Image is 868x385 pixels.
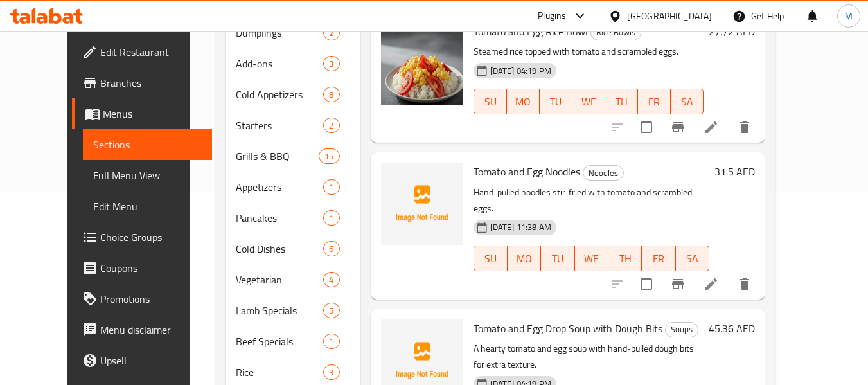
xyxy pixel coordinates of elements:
button: SU [474,89,507,114]
p: A hearty tomato and egg soup with hand-pulled dough bits for extra texture. [474,341,704,373]
div: items [323,25,339,40]
a: Edit Menu [83,191,212,222]
h6: 45.36 AED [709,319,755,337]
span: Noodles [583,166,623,181]
span: Cold Appetizers [236,87,324,102]
span: 1 [324,212,339,224]
button: Branch-specific-item [662,112,693,143]
span: SA [676,93,698,111]
span: Starters [236,118,324,133]
a: Edit Restaurant [72,37,212,67]
p: Steamed rice topped with tomato and scrambled eggs. [474,44,704,60]
div: Beef Specials1 [226,326,360,357]
a: Menus [72,98,212,129]
div: Pancakes1 [226,202,360,233]
div: Cold Appetizers8 [226,79,360,110]
button: FR [638,89,671,114]
div: items [323,303,339,318]
button: delete [729,269,760,300]
span: TH [614,249,637,268]
span: 1 [324,336,339,348]
div: items [323,87,339,102]
span: 2 [324,120,339,132]
span: TH [610,93,633,111]
div: Noodles [583,165,624,181]
span: [DATE] 04:19 PM [485,65,556,77]
span: 5 [324,305,339,317]
a: Sections [83,129,212,160]
span: Rice [236,364,324,380]
span: Branches [100,75,202,91]
span: MO [513,249,536,268]
div: Appetizers1 [226,172,360,202]
a: Choice Groups [72,222,212,253]
span: 1 [324,181,339,193]
span: FR [643,93,666,111]
span: Promotions [100,291,202,307]
img: Tomato and Egg Noodles [381,163,463,245]
button: WE [572,89,605,114]
div: items [323,241,339,256]
div: Vegetarian4 [226,264,360,295]
span: SA [681,249,704,268]
span: MO [512,93,535,111]
button: SA [671,89,704,114]
a: Menu disclaimer [72,314,212,345]
div: items [323,334,339,349]
span: Select to update [633,114,660,141]
span: SU [479,249,502,268]
div: items [323,272,339,287]
span: Soups [666,322,698,337]
span: FR [647,249,670,268]
div: Plugins [538,8,566,24]
button: SA [676,246,709,271]
span: Beef Specials [236,334,324,349]
span: Coupons [100,260,202,276]
span: Tomato and Egg Drop Soup with Dough Bits [474,319,662,338]
span: WE [578,93,600,111]
span: TU [545,93,567,111]
div: Dumplings [236,25,324,40]
span: WE [580,249,603,268]
div: items [323,210,339,226]
a: Branches [72,67,212,98]
span: Pancakes [236,210,324,226]
h6: 27.72 AED [709,22,755,40]
img: Tomato and Egg Rice Bowl [381,22,463,105]
div: Cold Dishes6 [226,233,360,264]
div: Grills & BBQ15 [226,141,360,172]
div: Rice Bowls [590,25,641,40]
span: 3 [324,58,339,70]
a: Coupons [72,253,212,283]
div: Soups [665,322,698,337]
div: items [323,364,339,380]
span: Appetizers [236,179,324,195]
span: Upsell [100,353,202,368]
span: Select to update [633,271,660,298]
span: M [845,9,853,23]
div: items [319,148,339,164]
div: Grills & BBQ [236,148,319,164]
span: 4 [324,274,339,286]
span: SU [479,93,502,111]
button: TU [540,89,572,114]
div: Dumplings2 [226,17,360,48]
button: TH [605,89,638,114]
button: MO [507,89,540,114]
p: Hand-pulled noodles stir-fried with tomato and scrambled eggs. [474,184,709,217]
span: Lamb Specials [236,303,324,318]
span: Cold Dishes [236,241,324,256]
span: TU [546,249,569,268]
button: Branch-specific-item [662,269,693,300]
span: Vegetarian [236,272,324,287]
span: Menus [103,106,202,121]
div: Add-ons3 [226,48,360,79]
span: Full Menu View [93,168,202,183]
span: Rice Bowls [591,25,641,40]
button: FR [642,246,675,271]
h6: 31.5 AED [714,163,755,181]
